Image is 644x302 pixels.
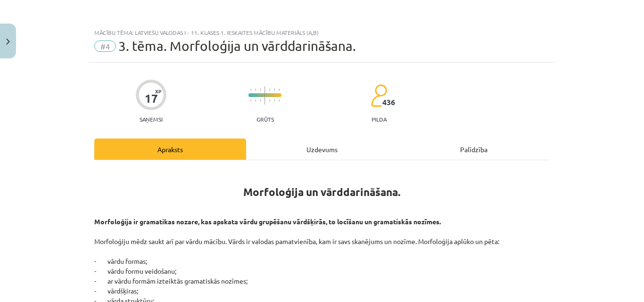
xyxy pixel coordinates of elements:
img: icon-short-line-57e1e144782c952c97e751825c79c345078a6d821885a25fce030b3d8c18986b.svg [255,89,256,91]
span: XP [155,89,161,94]
span: 436 [382,98,395,106]
span: 3. tēma. Morfoloģija un vārddarināšana. [118,38,356,54]
div: Apraksts [94,139,246,160]
img: students-c634bb4e5e11cddfef0936a35e636f08e4e9abd3cc4e673bd6f9a4125e45ecb1.svg [371,84,387,107]
span: #4 [94,41,116,52]
p: pilda [372,116,387,122]
img: icon-close-lesson-0947bae3869378f0d4975bcd49f059093ad1ed9edebbc8119c70593378902aed.svg [6,39,10,45]
img: icon-short-line-57e1e144782c952c97e751825c79c345078a6d821885a25fce030b3d8c18986b.svg [279,89,280,91]
p: Grūts [256,116,274,122]
div: Uzdevums [246,139,398,160]
img: icon-short-line-57e1e144782c952c97e751825c79c345078a6d821885a25fce030b3d8c18986b.svg [269,99,270,102]
div: Mācību tēma: Latviešu valodas i - 11. klases 1. ieskaites mācību materiāls (a,b) [94,29,550,36]
img: icon-long-line-d9ea69661e0d244f92f715978eff75569469978d946b2353a9bb055b3ed8787d.svg [264,86,265,105]
div: Palīdzība [398,139,550,160]
img: icon-short-line-57e1e144782c952c97e751825c79c345078a6d821885a25fce030b3d8c18986b.svg [260,89,261,91]
img: icon-short-line-57e1e144782c952c97e751825c79c345078a6d821885a25fce030b3d8c18986b.svg [250,89,251,91]
img: icon-short-line-57e1e144782c952c97e751825c79c345078a6d821885a25fce030b3d8c18986b.svg [269,89,270,91]
img: icon-short-line-57e1e144782c952c97e751825c79c345078a6d821885a25fce030b3d8c18986b.svg [274,89,275,91]
b: Morfoloģija un vārddarināšana. [243,185,401,199]
img: icon-short-line-57e1e144782c952c97e751825c79c345078a6d821885a25fce030b3d8c18986b.svg [279,99,280,102]
img: icon-short-line-57e1e144782c952c97e751825c79c345078a6d821885a25fce030b3d8c18986b.svg [250,99,251,102]
img: icon-short-line-57e1e144782c952c97e751825c79c345078a6d821885a25fce030b3d8c18986b.svg [255,99,256,102]
div: 17 [145,92,158,105]
p: Saņemsi [136,116,166,122]
img: icon-short-line-57e1e144782c952c97e751825c79c345078a6d821885a25fce030b3d8c18986b.svg [274,99,275,102]
img: icon-short-line-57e1e144782c952c97e751825c79c345078a6d821885a25fce030b3d8c18986b.svg [260,99,261,102]
strong: Morfoloģija ir gramatikas nozare, kas apskata vārdu grupēšanu vārdšķirās, to locīšanu un gramatis... [94,217,441,226]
